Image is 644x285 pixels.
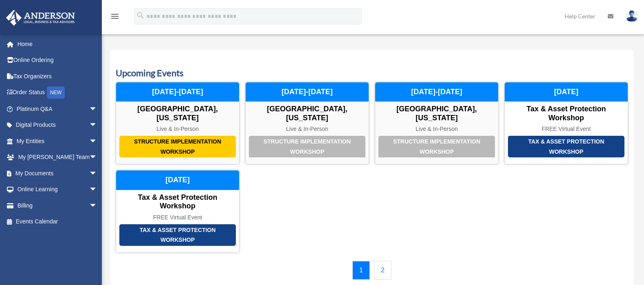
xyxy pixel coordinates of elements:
a: Online Ordering [6,52,110,68]
a: Billingarrow_drop_down [6,197,110,214]
a: Digital Productsarrow_drop_down [6,117,110,133]
div: Tax & Asset Protection Workshop [505,105,628,122]
span: arrow_drop_down [89,197,106,214]
a: Home [6,36,110,52]
div: [DATE]-[DATE] [375,82,498,102]
a: Online Learningarrow_drop_down [6,181,110,198]
div: Structure Implementation Workshop [249,136,365,157]
a: menu [110,14,120,21]
div: Tax & Asset Protection Workshop [119,224,236,246]
div: FREE Virtual Event [116,214,239,221]
a: Platinum Q&Aarrow_drop_down [6,101,110,117]
a: Order StatusNEW [6,84,110,101]
a: Events Calendar [6,214,106,230]
a: My [PERSON_NAME] Teamarrow_drop_down [6,149,110,166]
a: My Entitiesarrow_drop_down [6,133,110,149]
div: [DATE]-[DATE] [246,82,369,102]
a: My Documentsarrow_drop_down [6,165,110,181]
div: [GEOGRAPHIC_DATA], [US_STATE] [116,105,239,122]
div: [DATE] [116,170,239,190]
a: Structure Implementation Workshop [GEOGRAPHIC_DATA], [US_STATE] Live & In-Person [DATE]-[DATE] [375,82,499,164]
a: Tax & Asset Protection Workshop Tax & Asset Protection Workshop FREE Virtual Event [DATE] [116,170,240,252]
span: arrow_drop_down [89,117,106,134]
div: [GEOGRAPHIC_DATA], [US_STATE] [375,105,498,122]
a: Tax & Asset Protection Workshop Tax & Asset Protection Workshop FREE Virtual Event [DATE] [504,82,628,164]
div: [DATE]-[DATE] [116,82,239,102]
i: menu [110,11,120,21]
a: 2 [374,261,391,280]
span: arrow_drop_down [89,101,106,117]
div: Tax & Asset Protection Workshop [508,136,624,157]
a: Tax Organizers [6,68,110,84]
div: [DATE] [505,82,628,102]
span: arrow_drop_down [89,181,106,198]
span: arrow_drop_down [89,149,106,166]
div: Live & In-Person [375,126,498,133]
img: User Pic [626,10,638,22]
a: Structure Implementation Workshop [GEOGRAPHIC_DATA], [US_STATE] Live & In-Person [DATE]-[DATE] [116,82,240,164]
div: Structure Implementation Workshop [378,136,495,157]
i: search [136,11,145,20]
a: 1 [352,261,370,280]
div: Tax & Asset Protection Workshop [116,193,239,211]
span: arrow_drop_down [89,133,106,150]
div: Structure Implementation Workshop [119,136,236,157]
div: Live & In-Person [246,126,369,133]
div: [GEOGRAPHIC_DATA], [US_STATE] [246,105,369,122]
h3: Upcoming Events [116,67,628,80]
a: Structure Implementation Workshop [GEOGRAPHIC_DATA], [US_STATE] Live & In-Person [DATE]-[DATE] [245,82,369,164]
div: Live & In-Person [116,126,239,133]
div: FREE Virtual Event [505,126,628,133]
img: Anderson Advisors Platinum Portal [4,10,77,26]
div: NEW [47,86,65,99]
span: arrow_drop_down [89,165,106,182]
